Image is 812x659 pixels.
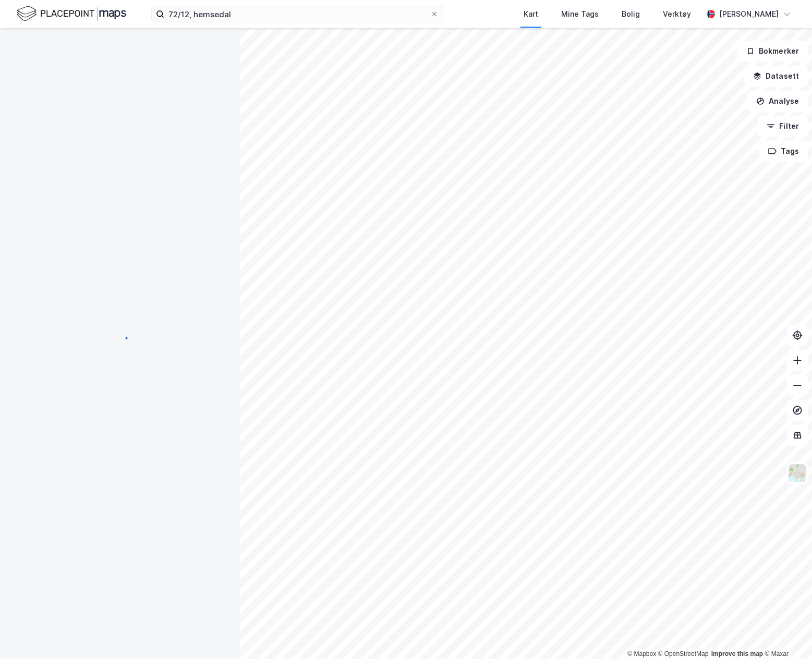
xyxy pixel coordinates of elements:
[747,91,808,112] button: Analyse
[760,609,812,659] iframe: Chat Widget
[663,8,691,20] div: Verktøy
[17,5,126,23] img: logo.f888ab2527a4732fd821a326f86c7f29.svg
[627,650,656,657] a: Mapbox
[524,8,538,20] div: Kart
[622,8,640,20] div: Bolig
[164,6,430,22] input: Søk på adresse, matrikkel, gårdeiere, leietakere eller personer
[759,141,808,162] button: Tags
[787,463,807,483] img: Z
[760,609,812,659] div: Kontrollprogram for chat
[561,8,599,20] div: Mine Tags
[737,41,808,62] button: Bokmerker
[758,116,808,137] button: Filter
[658,650,709,657] a: OpenStreetMap
[719,8,779,20] div: [PERSON_NAME]
[711,650,763,657] a: Improve this map
[744,66,808,87] button: Datasett
[112,329,128,346] img: spinner.a6d8c91a73a9ac5275cf975e30b51cfb.svg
